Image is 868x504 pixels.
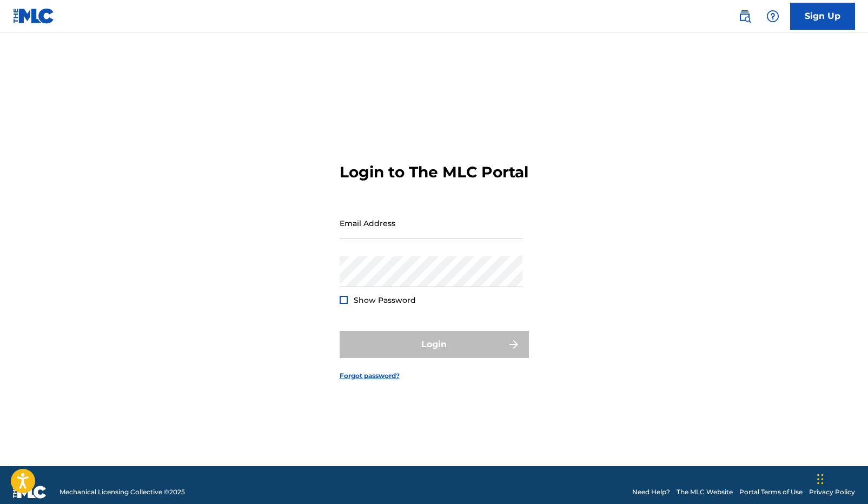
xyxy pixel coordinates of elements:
a: Privacy Policy [809,487,855,497]
div: Drag [817,463,824,495]
iframe: Chat Widget [814,452,868,504]
div: Help [762,5,784,27]
img: search [738,10,751,23]
img: logo [13,486,47,499]
span: Mechanical Licensing Collective © 2025 [59,487,185,497]
a: Public Search [734,5,756,27]
a: Need Help? [632,487,670,497]
a: Portal Terms of Use [739,487,803,497]
img: MLC Logo [13,8,55,24]
a: The MLC Website [677,487,733,497]
a: Sign Up [790,3,855,30]
span: Show Password [354,295,416,305]
a: Forgot password? [340,371,400,381]
img: help [766,10,779,23]
h3: Login to The MLC Portal [340,163,528,182]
